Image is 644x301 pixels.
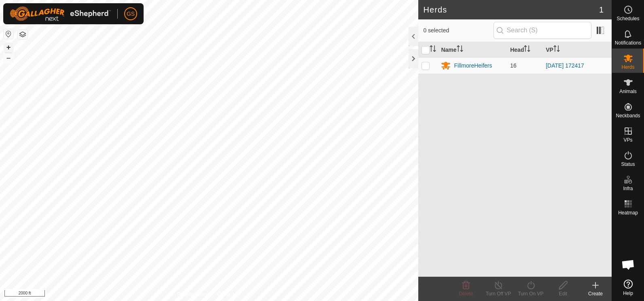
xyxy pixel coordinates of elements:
span: VPs [623,138,632,142]
div: FillmoreHeifers [454,61,492,70]
span: GS [127,10,135,18]
span: Status [621,162,635,167]
span: Infra [623,186,633,191]
span: 1 [599,4,604,16]
span: Notifications [615,40,641,45]
button: Reset Map [4,29,13,39]
span: Schedules [616,16,639,21]
th: Head [507,42,542,58]
span: Neckbands [616,113,640,118]
span: Help [623,291,633,296]
span: 16 [510,62,517,69]
div: Edit [547,290,579,297]
span: Delete [459,291,473,297]
p-sorticon: Activate to sort [553,47,560,53]
th: VP [542,42,612,58]
p-sorticon: Activate to sort [457,47,463,53]
a: [DATE] 172417 [546,62,584,69]
button: + [4,42,13,52]
a: Privacy Policy [177,290,208,298]
div: Turn Off VP [482,290,515,297]
span: Animals [619,89,637,94]
input: Search (S) [494,22,591,39]
span: Herds [621,65,634,70]
a: Help [612,276,644,299]
a: Contact Us [217,290,241,298]
button: – [4,53,13,63]
div: Open chat [616,252,640,277]
h2: Herds [423,5,599,15]
p-sorticon: Activate to sort [430,47,436,53]
button: Map Layers [18,30,28,39]
span: 0 selected [423,26,493,35]
img: Gallagher Logo [10,6,111,21]
p-sorticon: Activate to sort [524,47,530,53]
span: Heatmap [618,210,638,215]
th: Name [438,42,507,58]
div: Turn On VP [515,290,547,297]
div: Create [579,290,612,297]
